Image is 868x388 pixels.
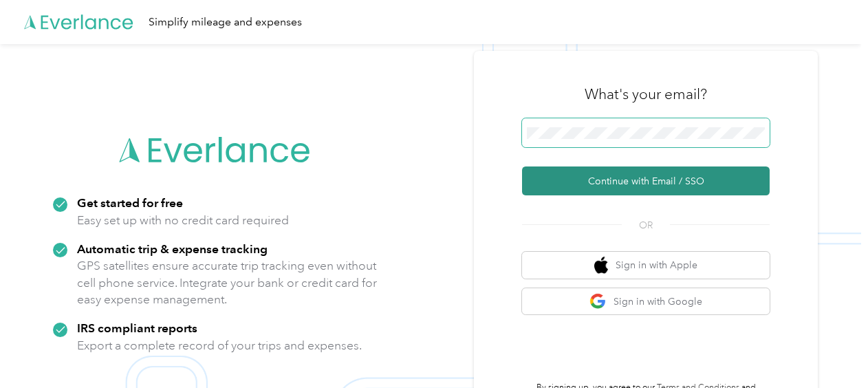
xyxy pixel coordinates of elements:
p: GPS satellites ensure accurate trip tracking even without cell phone service. Integrate your bank... [77,257,378,308]
span: OR [622,218,670,233]
strong: Get started for free [77,195,183,210]
button: Continue with Email / SSO [522,166,770,195]
strong: Automatic trip & expense tracking [77,241,268,256]
button: apple logoSign in with Apple [522,252,770,279]
p: Easy set up with no credit card required [77,212,289,229]
img: apple logo [594,257,608,274]
img: google logo [589,293,607,310]
div: Simplify mileage and expenses [149,14,302,31]
h3: What's your email? [585,85,707,104]
strong: IRS compliant reports [77,321,197,335]
button: google logoSign in with Google [522,288,770,315]
p: Export a complete record of your trips and expenses. [77,337,362,354]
